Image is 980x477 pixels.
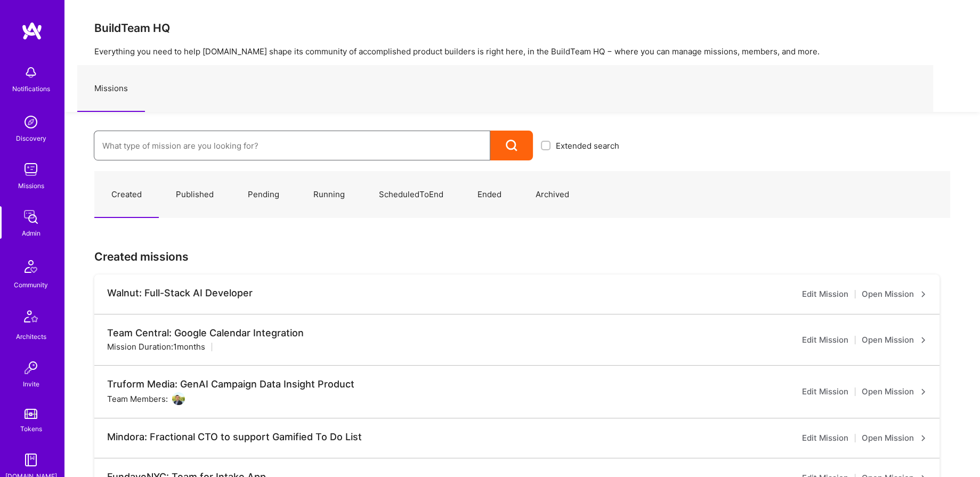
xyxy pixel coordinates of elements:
i: icon ArrowRight [920,337,927,343]
i: icon Search [506,140,518,152]
img: Community [18,254,44,279]
div: Walnut: Full-Stack AI Developer [107,287,253,299]
img: tokens [25,409,37,419]
a: Open Mission [862,385,927,398]
i: icon ArrowRight [920,389,927,395]
img: bell [20,62,42,83]
a: Pending [231,172,296,218]
a: Ended [460,172,519,218]
img: admin teamwork [20,206,42,228]
a: Missions [77,66,145,112]
img: User Avatar [172,392,185,405]
h3: BuildTeam HQ [94,21,950,35]
input: What type of mission are you looking for? [102,132,482,159]
a: Edit Mission [802,334,848,346]
a: Open Mission [862,288,927,301]
a: Edit Mission [802,288,848,301]
div: Team Central: Google Calendar Integration [107,327,304,339]
a: Open Mission [862,334,927,346]
img: Architects [18,305,44,331]
a: Edit Mission [802,385,848,398]
div: Missions [18,180,44,191]
img: discovery [20,111,42,133]
h3: Created missions [94,250,950,263]
div: Notifications [12,83,50,94]
a: Archived [519,172,586,218]
i: icon ArrowRight [920,435,927,441]
a: Created [94,172,159,218]
a: Open Mission [862,432,927,444]
div: Mission Duration: 1 months [107,341,205,352]
img: teamwork [20,159,42,180]
div: Architects [16,331,46,342]
a: ScheduledToEnd [362,172,460,218]
div: Mindora: Fractional CTO to support Gamified To Do List [107,431,362,443]
a: Published [159,172,231,218]
div: Admin [22,228,41,239]
img: Invite [20,357,42,378]
p: Everything you need to help [DOMAIN_NAME] shape its community of accomplished product builders is... [94,46,950,57]
span: Extended search [556,140,619,151]
div: Community [14,279,48,290]
a: Running [296,172,362,218]
div: Discovery [16,133,46,144]
div: Tokens [20,423,42,434]
div: Team Members: [107,392,185,405]
img: logo [21,21,43,41]
img: guide book [20,449,42,471]
div: Truform Media: GenAI Campaign Data Insight Product [107,378,354,390]
div: Invite [23,378,39,390]
a: Edit Mission [802,432,848,444]
i: icon ArrowRight [920,291,927,297]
